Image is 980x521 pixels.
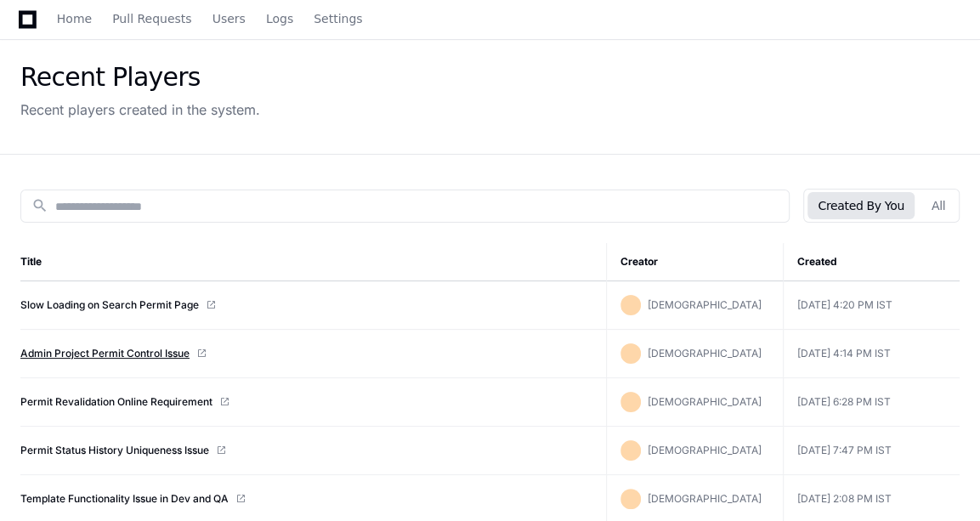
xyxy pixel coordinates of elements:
mat-icon: search [31,197,48,214]
th: Title [20,243,606,281]
td: [DATE] 7:47 PM IST [783,427,960,475]
td: [DATE] 4:14 PM IST [783,330,960,378]
a: Template Functionality Issue in Dev and QA [20,492,229,506]
button: Created By You [807,192,914,219]
div: Recent Players [20,62,260,93]
span: Pull Requests [112,14,191,24]
span: Users [212,14,246,24]
button: All [921,192,955,219]
div: Recent players created in the system. [20,99,260,120]
span: [DEMOGRAPHIC_DATA] [648,347,762,360]
a: Permit Revalidation Online Requirement [20,395,212,409]
span: [DEMOGRAPHIC_DATA] [648,444,762,456]
span: [DEMOGRAPHIC_DATA] [648,492,762,505]
a: Permit Status History Uniqueness Issue [20,444,209,457]
th: Creator [606,243,783,281]
span: [DEMOGRAPHIC_DATA] [648,298,762,311]
span: Logs [266,14,293,24]
a: Admin Project Permit Control Issue [20,347,190,360]
a: Slow Loading on Search Permit Page [20,298,199,312]
th: Created [783,243,960,281]
span: [DEMOGRAPHIC_DATA] [648,395,762,408]
span: Settings [314,14,362,24]
td: [DATE] 4:20 PM IST [783,281,960,330]
td: [DATE] 6:28 PM IST [783,378,960,427]
span: Home [57,14,92,24]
